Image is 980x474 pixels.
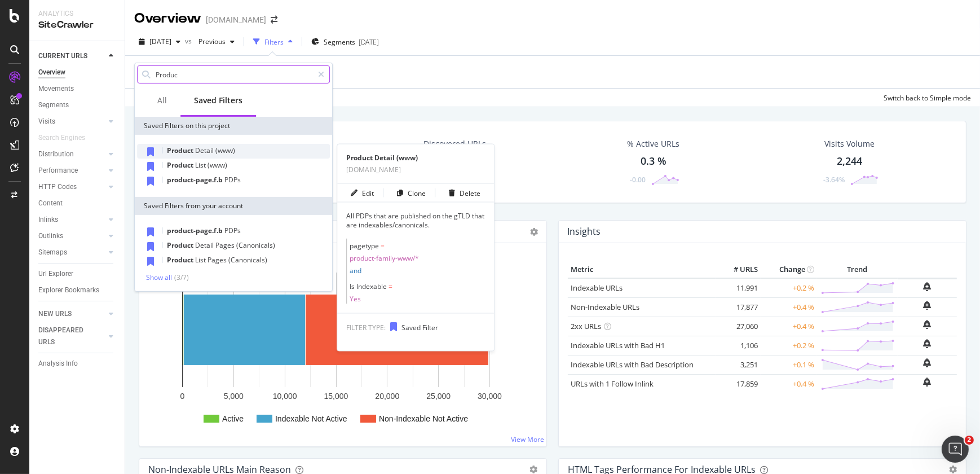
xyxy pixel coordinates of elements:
[530,228,538,236] i: Options
[157,95,167,106] div: All
[359,37,379,47] div: [DATE]
[401,323,438,333] span: Saved Filter
[823,175,845,185] div: -3.64%
[337,153,494,163] div: Product Detail (www)
[38,268,73,280] div: Url Explorer
[134,9,201,28] div: Overview
[716,278,761,298] td: 11,991
[38,181,77,193] div: HTTP Codes
[222,414,244,423] text: Active
[38,358,117,370] a: Analysis Info
[38,214,58,226] div: Inlinks
[392,184,426,202] button: Clone
[167,240,195,250] span: Product
[924,339,932,348] div: bell-plus
[408,188,426,197] div: Clone
[350,295,485,304] span: Yes
[206,14,266,25] div: [DOMAIN_NAME]
[346,184,374,202] button: Edit
[568,261,716,278] th: Metric
[208,255,228,265] span: Pages
[716,374,761,393] td: 17,859
[224,392,244,401] text: 5,000
[511,434,544,444] a: View More
[194,37,226,46] span: Previous
[350,242,379,251] span: pagetype
[307,33,383,51] button: Segments[DATE]
[38,116,55,128] div: Visits
[38,99,117,111] a: Segments
[38,284,99,296] div: Explorer Bookmarks
[460,188,480,197] div: Delete
[195,160,208,170] span: List
[38,83,117,95] a: Movements
[884,93,971,103] div: Switch back to Simple mode
[146,273,172,281] div: Show all
[264,37,284,47] div: Filters
[134,33,185,51] button: [DATE]
[389,282,392,292] span: =
[148,261,533,437] svg: A chart.
[38,247,67,258] div: Sitemaps
[716,317,761,336] td: 27,060
[38,148,105,160] a: Distribution
[38,268,117,280] a: Url Explorer
[172,273,189,282] div: ( 3 / 7 )
[350,254,485,264] span: product-family-www/*
[38,197,63,209] div: Content
[195,255,208,265] span: List
[350,266,361,276] span: and
[38,148,74,160] div: Distribution
[924,320,932,329] div: bell-plus
[38,358,78,370] div: Analysis Info
[38,230,63,242] div: Outlinks
[167,160,195,170] span: Product
[942,436,969,463] iframe: Intercom live chat
[716,297,761,317] td: 17,877
[38,308,72,320] div: NEW URLS
[273,392,297,401] text: 10,000
[924,301,932,310] div: bell-plus
[375,392,399,401] text: 20,000
[567,224,601,239] h4: Insights
[362,188,374,197] div: Edit
[38,324,105,348] a: DISAPPEARED URLS
[761,261,817,278] th: Change
[379,414,468,423] text: Non-Indexable Not Active
[350,282,387,292] span: Is Indexable
[215,240,236,250] span: Pages
[249,33,297,51] button: Filters
[761,336,817,355] td: +0.2 %
[195,240,215,250] span: Detail
[38,19,116,32] div: SiteCrawler
[38,50,105,62] a: CURRENT URLS
[149,37,171,46] span: 2025 Sep. 22nd
[38,284,117,296] a: Explorer Bookmarks
[571,302,639,312] a: Non-Indexable URLs
[571,321,601,331] a: 2xx URLs
[965,436,974,445] span: 2
[135,197,332,215] div: Saved Filters from your account
[761,297,817,317] td: +0.4 %
[761,317,817,336] td: +0.4 %
[529,466,537,473] div: gear
[571,379,654,389] a: URLs with 1 Follow Inlink
[215,146,235,155] span: (www)
[337,165,494,174] div: [DOMAIN_NAME]
[195,146,215,155] span: Detail
[824,138,875,150] div: Visits Volume
[194,95,242,106] div: Saved Filters
[135,117,332,135] div: Saved Filters on this project
[275,414,347,423] text: Indexable Not Active
[571,340,665,350] a: Indexable URLs with Bad H1
[641,154,666,169] div: 0.3 %
[924,282,932,291] div: bell-plus
[571,283,623,293] a: Indexable URLs
[224,175,241,185] span: PDPs
[167,255,195,265] span: Product
[208,160,227,170] span: (www)
[571,359,694,370] a: Indexable URLs with Bad Description
[271,16,277,24] div: arrow-right-arrow-left
[423,138,486,150] div: Discovered URLs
